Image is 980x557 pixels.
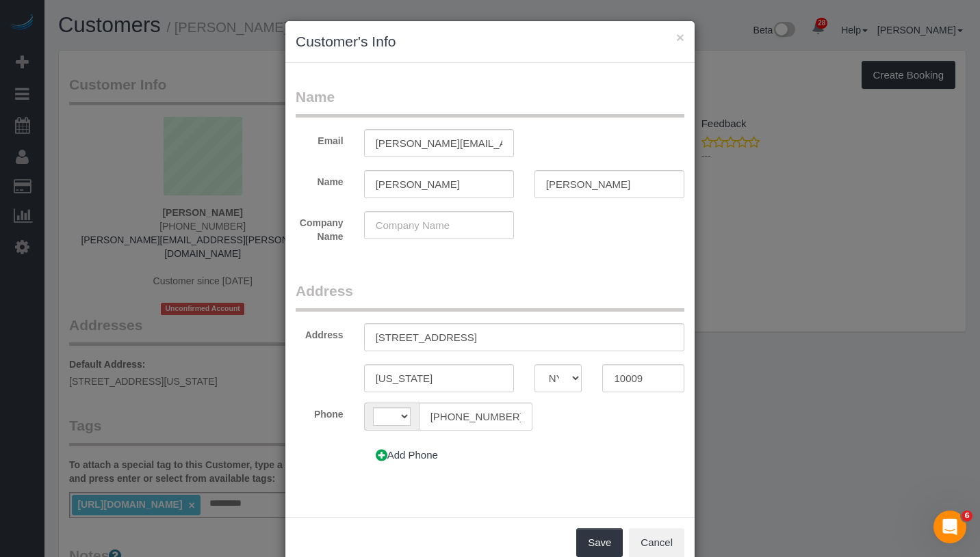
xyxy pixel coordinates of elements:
[534,170,684,198] input: Last Name
[285,170,354,189] label: Name
[285,323,354,342] label: Address
[285,129,354,148] label: Email
[962,511,972,521] span: 6
[364,364,514,392] input: City
[285,403,354,421] label: Phone
[576,528,623,557] button: Save
[296,31,684,52] h3: Customer's Info
[419,403,532,431] input: Phone
[364,170,514,198] input: First Name
[629,528,684,557] button: Cancel
[296,281,684,312] legend: Address
[602,364,684,392] input: Zip Code
[933,511,966,543] iframe: Intercom live chat
[296,87,684,118] legend: Name
[364,441,450,470] button: Add Phone
[285,211,354,243] label: Company Name
[364,211,514,239] input: Company Name
[676,30,684,44] button: ×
